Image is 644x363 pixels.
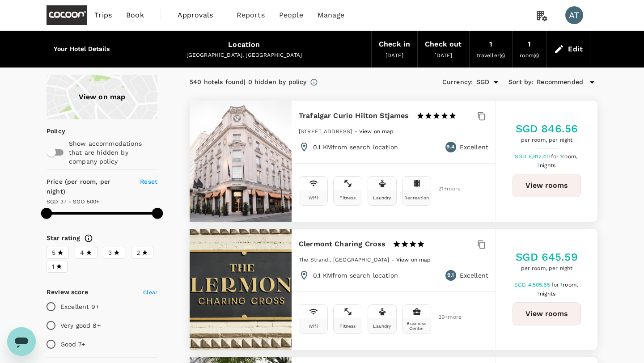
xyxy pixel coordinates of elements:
a: View on map [47,75,157,119]
span: People [279,10,303,21]
span: Trips [94,10,112,21]
h5: SGD 645.59 [516,250,578,264]
span: Recommended [537,77,583,87]
div: Check out [425,38,462,51]
p: 0.1 KM from search location [313,143,398,152]
span: nights [540,162,555,169]
p: 0.1 KM from search location [313,271,398,280]
span: 9.1 [447,271,453,280]
p: Policy [47,127,52,135]
span: SGD 5,912.40 [515,153,551,160]
div: Recreation [404,195,429,200]
span: Book [126,10,144,21]
h5: SGD 846.56 [516,122,578,136]
span: traveller(s) [477,52,505,59]
span: 21 + more [438,186,452,192]
div: Edit [568,43,583,55]
div: 1 [489,38,492,51]
div: [GEOGRAPHIC_DATA], [GEOGRAPHIC_DATA] [124,51,364,60]
span: for [551,153,560,160]
iframe: Button to launch messaging window [7,327,36,356]
span: [STREET_ADDRESS] [299,128,352,135]
span: The Strand., [GEOGRAPHIC_DATA] [299,257,390,263]
div: AT [565,6,583,24]
span: 7 [537,291,557,297]
span: room, [562,153,577,160]
h6: Review score [47,287,88,297]
button: View rooms [513,174,581,197]
div: Check in [379,38,410,51]
p: Show accommodations that are hidden by company policy [69,139,157,166]
span: 5 [52,248,55,257]
div: Fitness [339,195,356,200]
div: Location [228,38,260,51]
span: 1 [52,262,54,271]
a: View on map [396,256,431,263]
div: Wifi [309,324,318,329]
div: Business Center [404,321,429,331]
div: 1 [528,38,531,51]
span: room, [563,282,578,288]
span: 1 [560,153,579,160]
span: SGD 37 - SGD 500+ [47,198,100,205]
span: SGD 4,505.65 [514,282,551,288]
span: 4 [80,248,84,257]
span: per room, per night [516,264,578,273]
span: 9.4 [446,143,454,152]
span: 2 [136,248,140,257]
span: Clear [143,289,157,295]
p: Excellent 9+ [60,302,99,311]
span: - [355,128,359,135]
div: Wifi [309,195,318,200]
span: View on map [359,128,394,135]
img: Cocoon Capital [47,5,87,25]
svg: Star ratings are awarded to properties to represent the quality of services, facilities, and amen... [84,234,93,243]
span: for [551,282,560,288]
p: Very good 8+ [60,321,101,330]
span: 7 [537,162,557,169]
h6: Trafalgar Curio Hilton Stjames [299,110,409,122]
span: [DATE] [386,52,403,59]
div: Laundry [373,195,391,200]
span: nights [540,291,555,297]
span: 1 [560,282,579,288]
h6: Sort by : [508,77,533,87]
span: View on map [396,257,431,263]
div: Laundry [373,324,391,329]
h6: Price (per room, per night) [47,177,130,197]
span: Approvals [178,10,222,21]
span: [DATE] [434,52,452,59]
button: View rooms [513,302,581,325]
span: Reset [140,178,157,185]
span: per room, per night [516,136,578,145]
h6: Clermont Charing Cross [299,238,386,250]
p: Excellent [460,143,488,152]
span: 3 [108,248,112,257]
h6: Star rating [47,233,80,243]
span: room(s) [520,52,539,59]
div: Fitness [339,324,356,329]
div: 540 hotels found | 0 hidden by policy [190,77,306,87]
a: View on map [359,127,394,135]
span: 29 + more [438,314,452,320]
h6: Your Hotel Details [54,44,110,54]
p: Good 7+ [60,340,85,349]
button: Open [490,76,502,89]
p: Excellent [460,271,488,280]
h6: Currency : [442,77,473,87]
span: Manage [318,10,345,21]
span: - [392,257,396,263]
span: Reports [237,10,265,21]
